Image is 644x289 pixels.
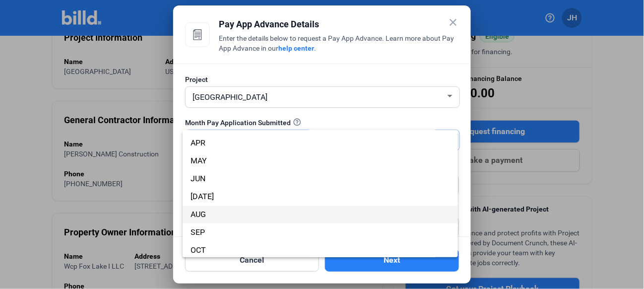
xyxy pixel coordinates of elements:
span: APR [191,138,205,147]
span: MAY [191,156,207,165]
span: OCT [191,245,206,255]
span: AUG [191,210,206,219]
span: [DATE] [191,192,214,201]
span: JUN [191,174,205,183]
span: SEP [191,227,205,237]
